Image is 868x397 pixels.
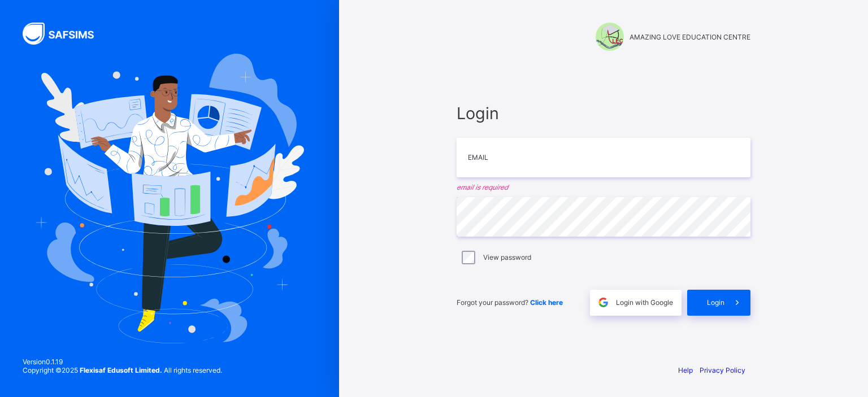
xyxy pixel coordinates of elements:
[700,366,745,374] a: Privacy Policy
[35,54,304,343] img: Hero Image
[23,357,222,366] span: Version 0.1.19
[80,366,162,374] strong: Flexisaf Edusoft Limited.
[23,23,107,45] img: SAFSIMS Logo
[457,103,750,123] span: Login
[597,296,610,309] img: google.396cfc9801f0270233282035f929180a.svg
[707,298,724,307] span: Login
[483,253,531,261] label: View password
[530,298,563,307] a: Click here
[457,298,563,307] span: Forgot your password?
[678,366,693,374] a: Help
[616,298,673,307] span: Login with Google
[23,366,222,374] span: Copyright © 2025 All rights reserved.
[630,33,750,41] span: AMAZING LOVE EDUCATION CENTRE
[457,183,750,191] em: email is required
